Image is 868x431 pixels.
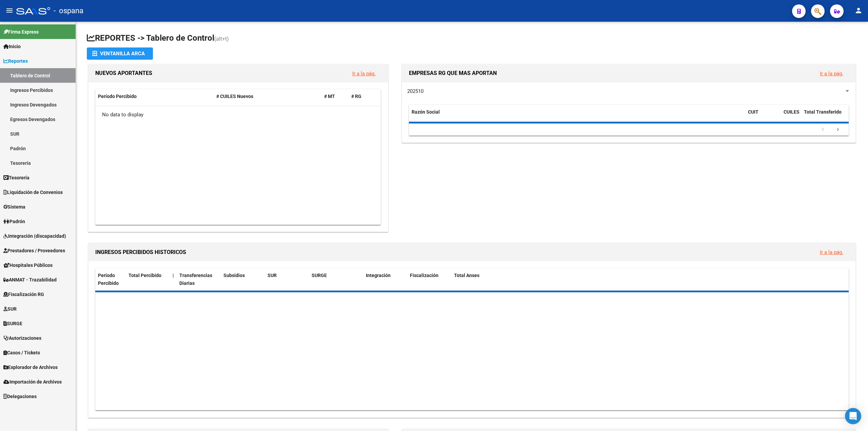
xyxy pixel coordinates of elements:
span: Sistema [3,203,25,211]
span: - ospana [54,3,83,18]
span: Reportes [3,57,28,65]
div: Open Intercom Messenger [845,408,861,424]
span: NUEVOS APORTANTES [95,70,152,76]
span: ANMAT - Trazabilidad [3,276,57,283]
span: Razón Social [412,109,440,115]
span: Padrón [3,218,25,225]
datatable-header-cell: SUR [265,268,309,291]
datatable-header-cell: Total Transferido [801,105,849,127]
span: INGRESOS PERCIBIDOS HISTORICOS [95,249,186,255]
div: No data to display [95,106,381,123]
a: Ir a la pág. [820,249,843,255]
datatable-header-cell: SURGE [309,268,363,291]
span: CUILES [784,109,800,115]
span: Inicio [3,43,21,50]
span: SUR [3,305,17,313]
datatable-header-cell: Subsidios [221,268,265,291]
span: Fiscalización RG [3,291,44,298]
span: SUR [268,273,277,278]
span: # CUILES Nuevos [216,94,253,99]
span: Total Percibido [129,273,161,278]
span: | [173,273,174,278]
datatable-header-cell: Total Anses [451,268,844,291]
div: Ventanilla ARCA [92,47,147,60]
span: SURGE [3,320,22,327]
a: go to next page [831,126,844,134]
span: Tesorería [3,174,29,181]
button: Ir a la pág. [814,246,849,258]
span: Transferencias Diarias [179,273,212,286]
datatable-header-cell: # CUILES Nuevos [214,89,322,104]
span: Hospitales Públicos [3,261,53,269]
h1: REPORTES -> Tablero de Control [87,33,857,44]
datatable-header-cell: Transferencias Diarias [177,268,221,291]
span: Subsidios [223,273,245,278]
span: 202510 [407,88,423,94]
datatable-header-cell: Período Percibido [95,89,214,104]
datatable-header-cell: | [170,268,177,291]
datatable-header-cell: Fiscalización [407,268,451,291]
a: go to previous page [816,126,829,134]
mat-icon: menu [5,6,14,15]
span: Liquidación de Convenios [3,189,63,196]
span: Período Percibido [98,273,119,286]
span: Explorador de Archivos [3,364,58,371]
span: SURGE [312,273,327,278]
a: Ir a la pág. [352,71,376,77]
span: EMPRESAS RG QUE MAS APORTAN [409,70,497,76]
span: (alt+t) [214,36,229,42]
span: Prestadores / Proveedores [3,247,65,254]
span: Casos / Tickets [3,349,40,356]
a: Ir a la pág. [820,71,843,77]
span: Autorizaciones [3,334,41,342]
datatable-header-cell: CUIT [745,105,781,127]
button: Ir a la pág. [347,67,381,80]
span: CUIT [748,109,758,115]
datatable-header-cell: Razón Social [409,105,745,127]
span: Fiscalización [410,273,438,278]
button: Ir a la pág. [814,67,849,80]
span: # RG [351,94,361,99]
span: Período Percibido [98,94,137,99]
span: Firma Express [3,28,39,36]
span: Importación de Archivos [3,378,62,386]
datatable-header-cell: # RG [349,89,376,104]
button: Ventanilla ARCA [87,47,153,60]
datatable-header-cell: # MT [321,89,349,104]
span: Integración (discapacidad) [3,232,66,240]
span: Total Transferido [804,109,842,115]
datatable-header-cell: Total Percibido [126,268,170,291]
span: Integración [366,273,391,278]
datatable-header-cell: Integración [363,268,407,291]
span: # MT [324,94,335,99]
mat-icon: person [854,6,863,15]
span: Total Anses [454,273,479,278]
span: Delegaciones [3,393,37,400]
datatable-header-cell: CUILES [781,105,801,127]
datatable-header-cell: Período Percibido [95,268,126,291]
